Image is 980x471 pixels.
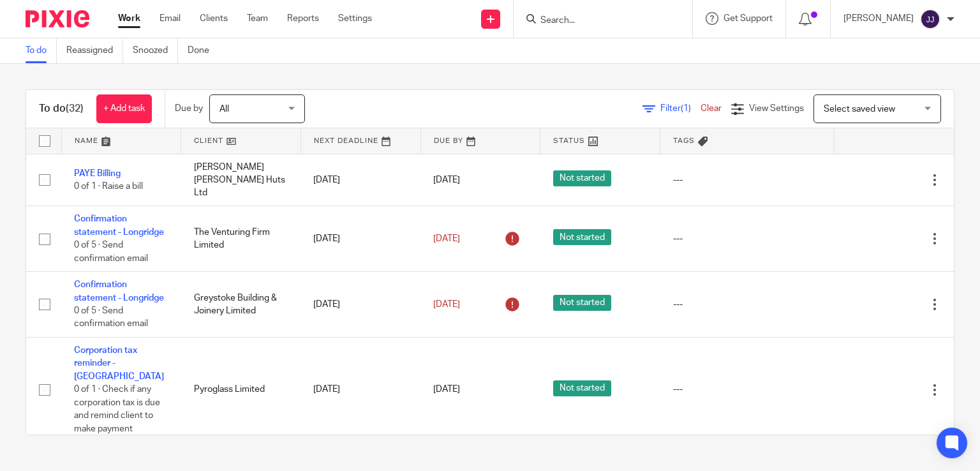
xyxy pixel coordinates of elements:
span: 0 of 5 · Send confirmation email [74,241,148,263]
span: [DATE] [433,300,460,309]
a: Clients [200,12,228,25]
td: [DATE] [301,338,420,442]
span: Not started [553,229,611,245]
td: The Venturing Firm Limited [181,206,301,272]
td: [DATE] [301,206,420,272]
a: + Add task [96,94,152,123]
td: Pyroglass Limited [181,338,301,442]
a: PAYE Billing [74,169,121,178]
span: Get Support [724,14,773,23]
span: Tags [673,137,695,144]
div: --- [673,383,822,396]
a: Clear [701,104,722,113]
a: Confirmation statement - Longridge [74,214,164,236]
span: Not started [553,170,611,186]
span: [DATE] [433,176,460,184]
div: --- [673,298,822,311]
p: [PERSON_NAME] [843,12,914,25]
td: [DATE] [301,154,420,206]
a: Email [160,12,181,25]
img: Pixie [26,10,89,27]
span: [DATE] [433,385,460,394]
span: Not started [553,295,611,311]
span: [DATE] [433,234,460,243]
td: [DATE] [301,272,420,338]
a: Done [188,38,219,63]
div: --- [673,174,822,186]
span: 0 of 1 · Check if any corporation tax is due and remind client to make payment [74,385,160,433]
td: [PERSON_NAME] [PERSON_NAME] Huts Ltd [181,154,301,206]
td: Greystoke Building & Joinery Limited [181,272,301,338]
h1: To do [39,102,84,116]
span: Filter [660,104,701,113]
span: 0 of 5 · Send confirmation email [74,306,148,329]
input: Search [539,15,654,27]
a: Reassigned [66,38,123,63]
span: Not started [553,380,611,396]
a: Reports [287,12,319,25]
a: Settings [338,12,372,25]
span: 0 of 1 · Raise a bill [74,182,143,191]
span: (1) [681,104,691,113]
span: All [219,105,229,114]
div: --- [673,232,822,245]
a: Snoozed [133,38,178,63]
a: Corporation tax reminder - [GEOGRAPHIC_DATA] [74,346,164,381]
p: Due by [175,102,203,115]
img: svg%3E [920,9,940,29]
a: Work [118,12,140,25]
span: (32) [66,103,84,114]
span: View Settings [749,104,804,113]
a: Confirmation statement - Longridge [74,280,164,302]
span: Select saved view [824,105,895,114]
a: To do [26,38,57,63]
a: Team [247,12,268,25]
